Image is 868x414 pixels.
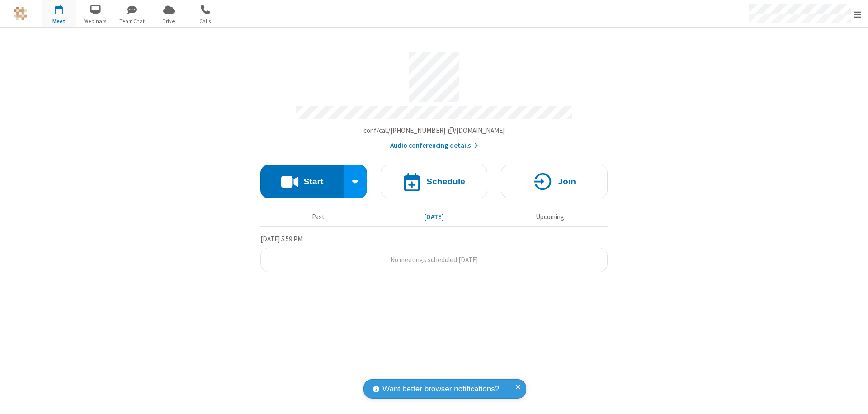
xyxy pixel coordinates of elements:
[344,165,368,198] div: Start conference options
[382,383,499,395] span: Want better browser notifications?
[14,7,27,20] img: QA Selenium DO NOT DELETE OR CHANGE
[79,17,113,25] span: Webinars
[260,45,608,151] section: Account details
[363,126,505,136] button: Copy my meeting room linkCopy my meeting room link
[189,17,222,25] span: Calls
[260,234,608,273] section: Today's Meetings
[303,177,323,186] h4: Start
[260,165,344,198] button: Start
[501,165,608,198] button: Join
[152,17,186,25] span: Drive
[42,17,76,25] span: Meet
[558,177,576,186] h4: Join
[363,126,505,135] span: Copy my meeting room link
[426,177,465,186] h4: Schedule
[845,390,861,408] iframe: Chat
[390,141,478,151] button: Audio conferencing details
[260,235,302,243] span: [DATE] 5:59 PM
[264,208,373,226] button: Past
[115,17,149,25] span: Team Chat
[390,255,478,264] span: No meetings scheduled [DATE]
[380,208,489,226] button: [DATE]
[495,208,604,226] button: Upcoming
[381,165,487,198] button: Schedule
